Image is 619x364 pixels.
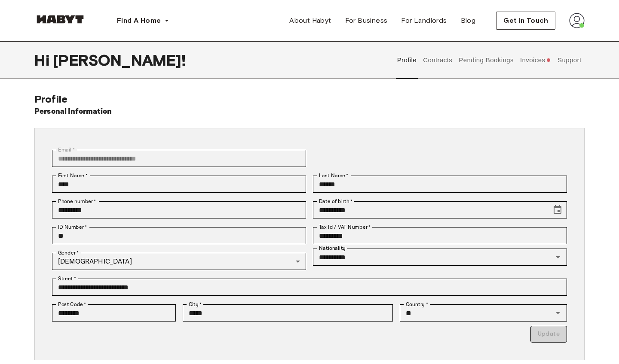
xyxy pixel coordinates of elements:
[34,106,112,118] h6: Personal Information
[519,41,552,79] button: Invoices
[34,15,86,24] img: Habyt
[422,41,454,79] button: Contracts
[52,150,306,167] div: You can't change your email address at the moment. Please reach out to customer support in case y...
[319,223,371,231] label: Tax Id / VAT Number
[58,146,75,154] label: Email
[319,197,352,205] label: Date of birth
[289,15,331,26] span: About Habyt
[338,12,395,29] a: For Business
[406,300,428,308] label: Country
[58,172,88,179] label: First Name
[58,197,96,205] label: Phone number
[401,15,447,26] span: For Landlords
[319,245,346,252] label: Nationality
[34,93,67,105] span: Profile
[117,15,161,26] span: Find A Home
[461,15,476,26] span: Blog
[319,172,349,179] label: Last Name
[556,41,582,79] button: Support
[58,249,79,257] label: Gender
[282,12,338,29] a: About Habyt
[52,253,306,270] div: [DEMOGRAPHIC_DATA]
[345,15,388,26] span: For Business
[58,223,87,231] label: ID Number
[569,13,585,28] img: avatar
[189,300,202,308] label: City
[394,41,585,79] div: user profile tabs
[552,251,564,263] button: Open
[549,201,566,218] button: Choose date, selected date is Mar 13, 2002
[58,300,86,308] label: Post Code
[34,51,53,69] span: Hi
[53,51,186,69] span: [PERSON_NAME] !
[58,275,76,282] label: Street
[110,12,176,29] button: Find A Home
[396,41,418,79] button: Profile
[496,12,555,30] button: Get in Touch
[503,15,548,26] span: Get in Touch
[454,12,483,29] a: Blog
[394,12,454,29] a: For Landlords
[552,307,564,319] button: Open
[458,41,515,79] button: Pending Bookings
